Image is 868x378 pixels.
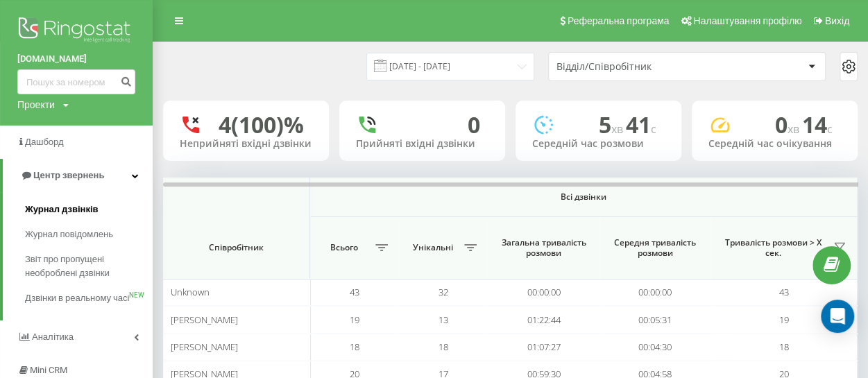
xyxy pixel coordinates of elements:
[611,237,699,259] span: Середня тривалість розмови
[611,121,626,137] span: хв
[599,334,710,361] td: 00:04:30
[17,14,135,49] img: Ringostat logo
[171,313,238,326] span: [PERSON_NAME]
[3,159,153,192] a: Центр звернень
[177,242,296,253] span: Співробітник
[25,227,113,241] span: Журнал повідомлень
[779,313,789,326] span: 19
[439,341,448,353] span: 18
[25,252,146,280] span: Звіт про пропущені необроблені дзвінки
[32,332,74,342] span: Аналiтика
[775,110,802,139] span: 0
[180,138,312,150] div: Неприйняті вхідні дзвінки
[171,286,210,298] span: Unknown
[693,15,801,26] span: Налаштування профілю
[779,286,789,298] span: 43
[599,279,710,306] td: 00:00:00
[500,237,587,259] span: Загальна тривалість розмови
[788,121,802,137] span: хв
[350,286,359,298] span: 43
[556,61,722,73] div: Відділ/Співробітник
[171,341,238,353] span: [PERSON_NAME]
[350,313,359,326] span: 19
[827,121,833,137] span: c
[17,98,55,112] div: Проекти
[406,242,460,253] span: Унікальні
[821,300,854,333] div: Open Intercom Messenger
[219,112,304,138] div: 4 (100)%
[25,137,64,147] span: Дашборд
[25,291,129,305] span: Дзвінки в реальному часі
[599,110,626,139] span: 5
[488,279,599,306] td: 00:00:00
[25,247,153,286] a: Звіт про пропущені необроблені дзвінки
[439,286,448,298] span: 32
[350,341,359,353] span: 18
[532,138,665,150] div: Середній час розмови
[343,191,823,203] span: Всі дзвінки
[651,121,656,137] span: c
[30,365,67,375] span: Mini CRM
[439,313,448,326] span: 13
[802,110,833,139] span: 14
[488,306,599,333] td: 01:22:44
[468,112,480,138] div: 0
[25,197,153,222] a: Журнал дзвінків
[17,52,135,66] a: [DOMAIN_NAME]
[25,286,153,311] a: Дзвінки в реальному часіNEW
[599,306,710,333] td: 00:05:31
[708,138,841,150] div: Середній час очікування
[33,170,104,180] span: Центр звернень
[626,110,656,139] span: 41
[25,222,153,247] a: Журнал повідомлень
[717,237,828,259] span: Тривалість розмови > Х сек.
[779,341,789,353] span: 18
[17,69,135,94] input: Пошук за номером
[488,334,599,361] td: 01:07:27
[825,15,849,26] span: Вихід
[317,242,371,253] span: Всього
[25,203,99,216] span: Журнал дзвінків
[356,138,488,150] div: Прийняті вхідні дзвінки
[568,15,670,26] span: Реферальна програма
